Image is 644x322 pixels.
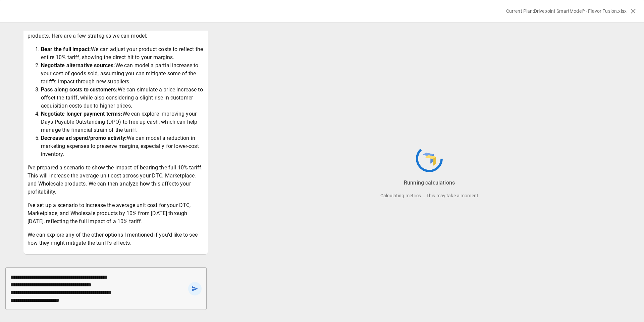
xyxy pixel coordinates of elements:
p: Running calculations [404,179,455,187]
strong: Pass along costs to customers: [41,86,118,93]
strong: Decrease ad spend/promo activity: [41,135,127,141]
li: We can model a reduction in marketing expenses to preserve margins, especially for lower-cost inv... [41,134,204,158]
li: We can simulate a price increase to offset the tariff, while also considering a slight rise in cu... [41,86,204,110]
p: Calculating metrics... This may take a moment [215,192,644,199]
li: We can model a partial increase to your cost of goods sold, assuming you can mitigate some of the... [41,62,204,86]
button: send message [188,282,202,295]
li: We can explore improving your Days Payable Outstanding (DPO) to free up cash, which can help mana... [41,110,204,134]
p: Current Plan: Drivepoint SmartModel™- Flavor Fusion.xlsx [506,8,627,14]
p: I've prepared a scenario to show the impact of bearing the full 10% tariff. This will increase th... [28,164,204,196]
p: I can help you explore the potential impacts of a 10% tariff on your products. Here are a few str... [28,24,204,40]
strong: Bear the full impact: [41,46,91,52]
p: We can explore any of the other options I mentioned if you'd like to see how they might mitigate ... [28,231,204,247]
strong: Negotiate alternative sources: [41,62,115,69]
img: Drivepoint [423,153,436,166]
strong: Negotiate longer payment terms: [41,111,122,117]
li: We can adjust your product costs to reflect the entire 10% tariff, showing the direct hit to your... [41,45,204,62]
p: I've set up a scenario to increase the average unit cost for your DTC, Marketplace, and Wholesale... [28,201,204,226]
